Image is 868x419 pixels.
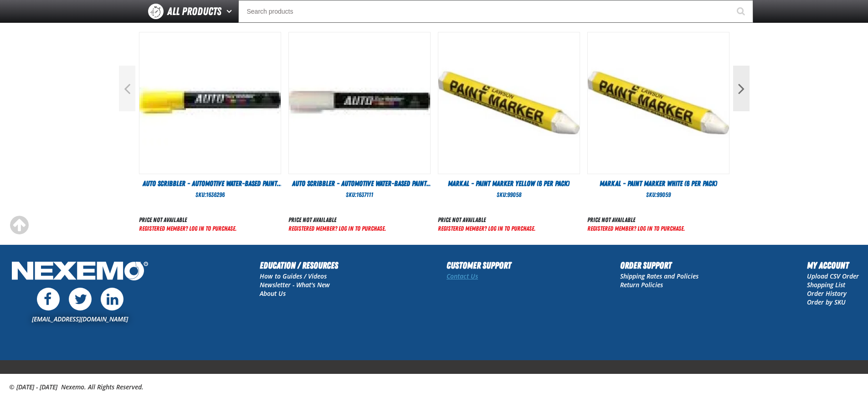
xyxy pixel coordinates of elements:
[260,289,286,298] a: About Us
[260,272,327,280] a: How to Guides / Videos
[206,191,225,198] span: 1636296
[587,216,685,224] div: Price not available
[438,32,580,174] img: Markal - Paint Marker Yellow (6 per pack)
[260,259,338,272] h2: Education / Resources
[807,259,859,272] h2: My Account
[733,66,750,111] button: Next
[507,191,521,198] span: 99058
[587,225,685,232] a: Registered Member? Log In to purchase.
[438,191,580,199] div: SKU:
[289,32,430,174] img: Auto Scribbler - Automotive Water-Based Paint Marker, White (Pack of 6)
[600,179,717,188] span: Markal - Paint Marker White (6 per pack)
[289,32,430,174] : View Details of the Auto Scribbler - Automotive Water-Based Paint Marker, White (Pack of 6)
[167,3,221,20] span: All Products
[139,191,281,199] div: SKU:
[588,32,729,174] img: Markal - Paint Marker White (6 per pack)
[260,280,330,289] a: Newsletter - What's New
[620,272,699,280] a: Shipping Rates and Policies
[139,179,281,189] a: Auto Scribbler - Automotive Water-Based Paint Marker, Yellow (Pack of 6)
[119,66,135,111] button: Previous
[288,179,431,189] a: Auto Scribbler - Automotive Water-Based Paint Marker, White (Pack of 6)
[807,272,859,280] a: Upload CSV Order
[587,191,729,199] div: SKU:
[447,259,511,272] h2: Customer Support
[288,225,386,232] a: Registered Member? Log In to purchase.
[807,289,847,298] a: Order History
[587,179,729,189] a: Markal - Paint Marker White (6 per pack)
[620,259,699,272] h2: Order Support
[448,179,570,188] span: Markal - Paint Marker Yellow (6 per pack)
[139,225,236,232] a: Registered Member? Log In to purchase.
[356,191,373,198] span: 1637111
[807,280,845,289] a: Shopping List
[288,216,386,224] div: Price not available
[143,179,282,198] span: Auto Scribbler - Automotive Water-Based Paint Marker, Yellow (Pack of 6)
[9,215,29,235] div: Scroll to the top
[288,191,431,199] div: SKU:
[32,315,128,323] a: [EMAIL_ADDRESS][DOMAIN_NAME]
[438,179,580,189] a: Markal - Paint Marker Yellow (6 per pack)
[438,225,535,232] a: Registered Member? Log In to purchase.
[620,280,663,289] a: Return Policies
[807,298,846,306] a: Order by SKU
[9,259,151,285] img: Nexemo Logo
[447,272,478,280] a: Contact Us
[139,216,236,224] div: Price not available
[438,216,535,224] div: Price not available
[139,32,281,174] img: Auto Scribbler - Automotive Water-Based Paint Marker, Yellow (Pack of 6)
[292,179,432,198] span: Auto Scribbler - Automotive Water-Based Paint Marker, White (Pack of 6)
[657,191,671,198] span: 99059
[588,32,729,174] : View Details of the Markal - Paint Marker White (6 per pack)
[438,32,580,174] : View Details of the Markal - Paint Marker Yellow (6 per pack)
[139,32,281,174] : View Details of the Auto Scribbler - Automotive Water-Based Paint Marker, Yellow (Pack of 6)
